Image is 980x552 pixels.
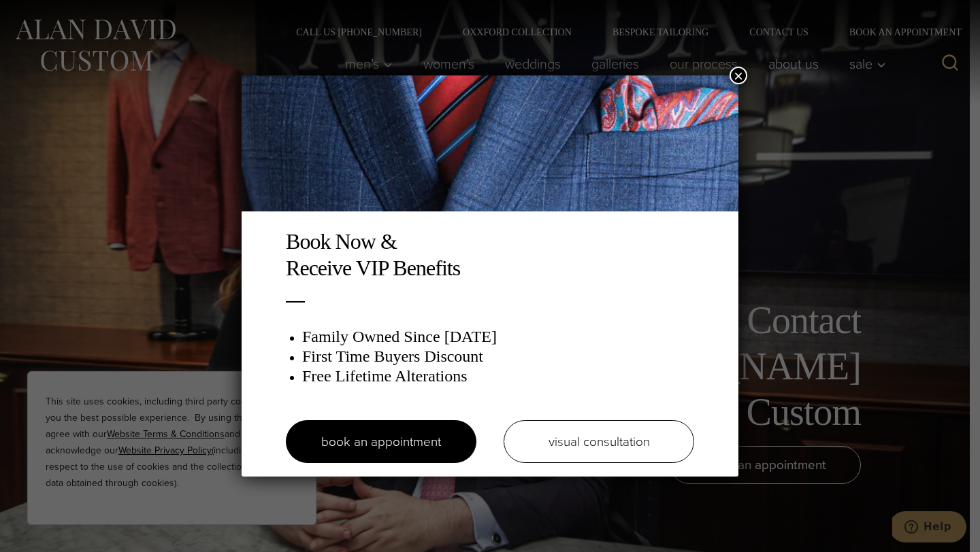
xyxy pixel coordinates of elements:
span: Help [31,10,59,22]
h3: Free Lifetime Alterations [302,366,694,386]
h3: First Time Buyers Discount [302,347,694,366]
h3: Family Owned Since [DATE] [302,327,694,347]
button: Close [730,67,747,84]
h2: Book Now & Receive VIP Benefits [286,228,694,281]
a: visual consultation [504,420,694,463]
a: book an appointment [286,420,476,463]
